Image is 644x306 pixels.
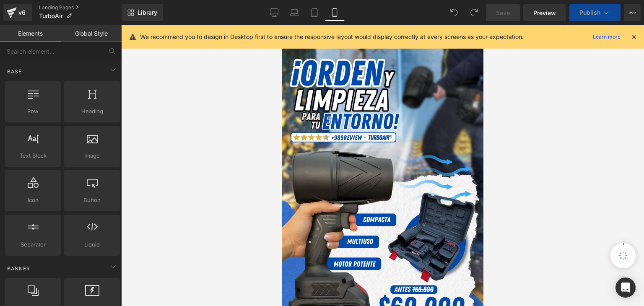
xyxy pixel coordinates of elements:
[6,265,31,272] span: Banner
[138,9,157,16] span: Library
[624,4,641,21] button: More
[8,196,58,205] span: Icon
[67,151,117,160] span: Image
[325,4,345,21] a: Mobile
[446,4,462,21] button: Undo
[8,240,58,249] span: Separator
[61,25,122,42] a: Global Style
[39,13,63,19] span: TurboAir
[589,32,624,42] a: Learn more
[3,4,32,21] a: v6
[579,9,600,16] span: Publish
[67,196,117,205] span: Button
[284,4,304,21] a: Laptop
[67,240,117,249] span: Liquid
[496,8,510,17] span: Save
[569,4,621,21] button: Publish
[67,107,117,116] span: Heading
[6,67,23,75] span: Base
[140,32,524,41] p: We recommend you to design in Desktop first to ensure the responsive layout would display correct...
[39,4,122,11] a: Landing Pages
[8,107,58,116] span: Row
[466,4,483,21] button: Redo
[8,151,58,160] span: Text Block
[264,4,284,21] a: Desktop
[304,4,325,21] a: Tablet
[533,8,556,17] span: Preview
[17,7,27,18] div: v6
[122,4,163,21] a: New Library
[615,277,636,298] div: Open Intercom Messenger
[523,4,566,21] a: Preview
